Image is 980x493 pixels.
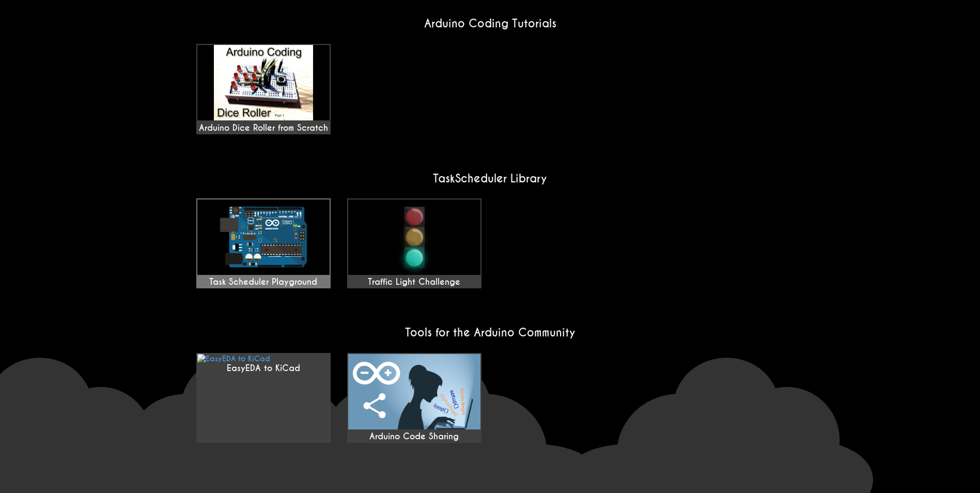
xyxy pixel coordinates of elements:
div: Traffic Light Challenge [348,277,480,287]
img: Traffic Light Challenge [348,199,480,275]
img: EasyEDA to KiCad [197,354,270,363]
a: Arduino Dice Roller from Scratch [196,44,331,134]
a: Arduino Code Sharing [347,353,481,443]
div: Arduino Dice Roller from Scratch [197,45,330,133]
a: Task Scheduler Playground [196,198,331,288]
a: Traffic Light Challenge [347,198,481,288]
div: EasyEDA to KiCad [197,363,330,374]
a: EasyEDA to KiCad [196,353,331,443]
img: maxresdefault.jpg [197,45,330,120]
img: Task Scheduler Playground [197,199,330,275]
h2: TaskScheduler Library [188,172,792,186]
div: Arduino Code Sharing [348,432,480,442]
h2: Tools for the Arduino Community [188,326,792,340]
div: Task Scheduler Playground [197,277,330,287]
h2: Arduino Coding Tutorials [188,17,792,30]
img: EasyEDA to KiCad [348,354,480,429]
